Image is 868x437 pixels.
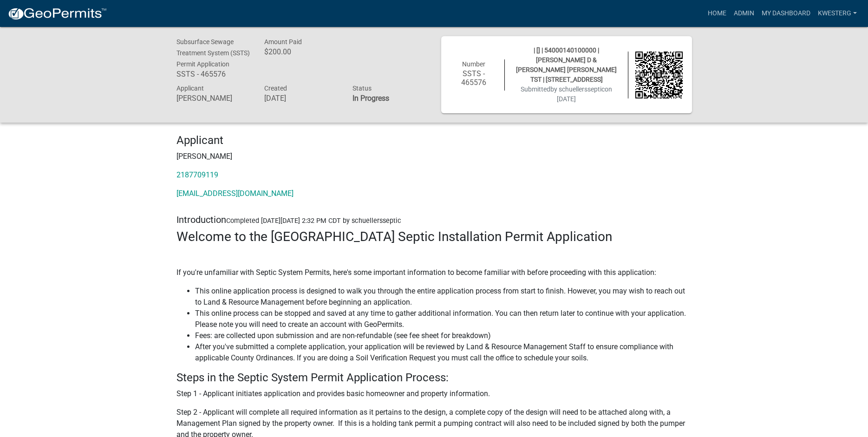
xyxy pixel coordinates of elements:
a: kwesterg [814,5,861,22]
h6: $200.00 [264,47,339,56]
h5: Introduction [176,214,692,225]
h4: Applicant [176,134,692,147]
span: Submitted on [DATE] [521,85,612,103]
a: Admin [730,5,758,22]
span: Number [462,60,485,68]
h6: [PERSON_NAME] [176,94,251,103]
span: Created [264,85,287,92]
p: [PERSON_NAME] [176,151,692,162]
h3: Welcome to the [GEOGRAPHIC_DATA] Septic Installation Permit Application [176,229,692,245]
li: This online application process is designed to walk you through the entire application process fr... [195,286,692,308]
a: [EMAIL_ADDRESS][DOMAIN_NAME] [176,189,294,198]
a: My Dashboard [758,5,814,22]
strong: In Progress [352,94,389,103]
img: QR code [635,52,683,99]
p: Step 1 - Applicant initiates application and provides basic homeowner and property information. [176,388,692,399]
a: 2187709119 [176,170,218,179]
h6: SSTS - 465576 [450,69,498,87]
li: After you've submitted a complete application, your application will be reviewed by Land & Resour... [195,341,692,364]
span: by schuellersseptic [550,85,605,93]
li: Fees: are collected upon submission and are non-refundable (see fee sheet for breakdown) [195,330,692,341]
h6: [DATE] [264,94,339,103]
h4: Steps in the Septic System Permit Application Process: [176,371,692,385]
a: Home [704,5,730,22]
span: Subsurface Sewage Treatment System (SSTS) Permit Application [176,38,250,68]
h6: SSTS - 465576 [176,70,251,78]
span: Applicant [176,85,204,92]
span: Amount Paid [264,38,302,46]
span: Status [352,85,372,92]
span: | [] | 54000140100000 | [PERSON_NAME] D & [PERSON_NAME] [PERSON_NAME] TST | [STREET_ADDRESS] [516,46,617,83]
span: Completed [DATE][DATE] 2:32 PM CDT by schuellersseptic [226,217,401,225]
p: If you're unfamiliar with Septic System Permits, here's some important information to become fami... [176,267,692,278]
li: This online process can be stopped and saved at any time to gather additional information. You ca... [195,308,692,330]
